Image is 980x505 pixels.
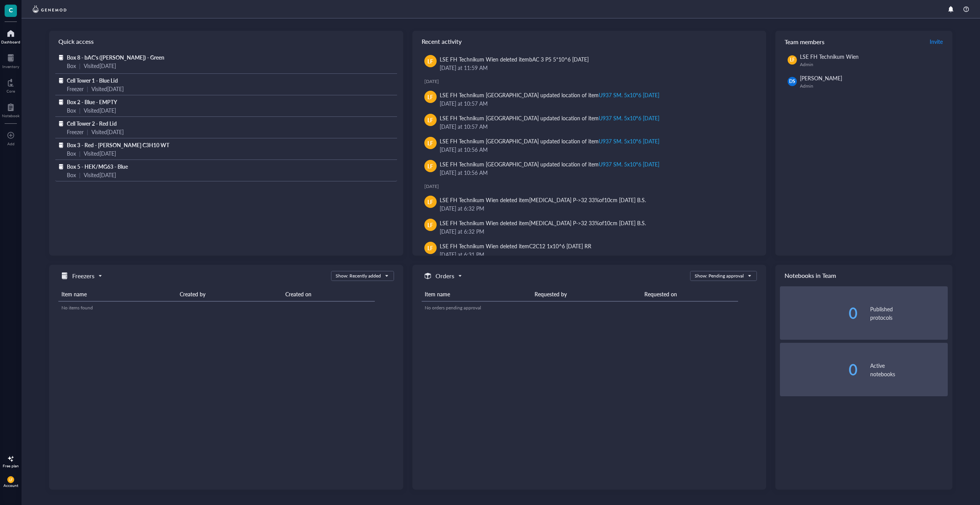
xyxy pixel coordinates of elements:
[599,114,659,122] div: U937 SM. 5x10°6 [DATE]
[79,171,81,179] div: |
[9,5,13,15] span: C
[427,162,433,170] span: LF
[529,55,589,63] div: bAC 3 P5 5*10^6 [DATE]
[419,111,760,134] a: LFLSE FH Technikum [GEOGRAPHIC_DATA] updated location of itemU937 SM. 5x10°6 [DATE][DATE] at 10:5...
[67,149,76,158] div: Box
[3,463,19,468] div: Free plan
[67,141,169,149] span: Box 3 - Red - [PERSON_NAME] C3H10 WT
[1,27,20,44] a: Dashboard
[440,196,646,204] div: LSE FH Technikum Wien deleted item
[422,287,531,301] th: Item name
[641,287,738,301] th: Requested on
[440,63,754,72] div: [DATE] at 11:59 AM
[427,139,433,147] span: LF
[440,219,646,227] div: LSE FH Technikum Wien deleted item
[419,157,760,180] a: LFLSE FH Technikum [GEOGRAPHIC_DATA] updated location of itemU937 SM. 5x10°6 [DATE][DATE] at 10:5...
[7,89,15,93] div: Core
[440,242,592,250] div: LSE FH Technikum Wien deleted item
[440,168,754,177] div: [DATE] at 10:56 AM
[440,91,660,99] div: LSE FH Technikum [GEOGRAPHIC_DATA] updated location of item
[427,221,433,229] span: LF
[67,120,117,127] span: Cell Tower 2 - Red Lid
[695,272,744,279] div: Show: Pending approval
[599,137,659,145] div: U937 SM. 5x10°6 [DATE]
[67,76,118,84] span: Cell Tower 1 - Blue Lid
[412,31,766,52] div: Recent activity
[425,304,735,311] div: No orders pending approval
[67,163,128,170] span: Box 5 - HEK/MG63 - Blue
[49,31,403,52] div: Quick access
[427,57,433,65] span: LF
[424,78,760,85] div: [DATE]
[87,85,88,93] div: |
[427,198,433,206] span: LF
[440,99,754,108] div: [DATE] at 10:57 AM
[67,85,84,93] div: Freezer
[529,219,646,227] div: [MEDICAL_DATA] P->32 33%of10cm [DATE] B.S.
[789,78,795,85] span: DS
[67,61,76,70] div: Box
[87,128,88,136] div: |
[427,93,433,101] span: LF
[7,76,15,93] a: Core
[440,122,754,131] div: [DATE] at 10:57 AM
[336,272,381,279] div: Show: Recently added
[780,306,857,321] div: 0
[177,287,282,301] th: Created by
[84,149,116,158] div: Visited [DATE]
[435,271,454,281] h5: Orders
[440,114,660,122] div: LSE FH Technikum [GEOGRAPHIC_DATA] updated location of item
[72,271,94,281] h5: Freezers
[529,196,646,204] div: [MEDICAL_DATA] P->32 33%of10cm [DATE] B.S.
[775,265,952,286] div: Notebooks in Team
[2,113,20,118] div: Notebook
[84,171,116,179] div: Visited [DATE]
[282,287,375,301] th: Created on
[419,88,760,111] a: LFLSE FH Technikum [GEOGRAPHIC_DATA] updated location of itemU937 SM. 5x10°6 [DATE][DATE] at 10:5...
[84,106,116,115] div: Visited [DATE]
[91,85,124,93] div: Visited [DATE]
[929,35,943,48] button: Invite
[1,40,20,44] div: Dashboard
[440,137,660,145] div: LSE FH Technikum [GEOGRAPHIC_DATA] updated location of item
[800,83,945,89] div: Admin
[31,5,68,14] img: genemod-logo
[67,128,84,136] div: Freezer
[780,362,857,377] div: 0
[790,56,795,63] span: LF
[67,53,164,61] span: Box 8 - bAC's ([PERSON_NAME]) - Green
[427,244,433,252] span: LF
[2,52,19,69] a: Inventory
[930,38,943,45] span: Invite
[79,149,81,158] div: |
[531,287,641,301] th: Requested by
[419,134,760,157] a: LFLSE FH Technikum [GEOGRAPHIC_DATA] updated location of itemU937 SM. 5x10°6 [DATE][DATE] at 10:5...
[424,183,760,189] div: [DATE]
[3,483,18,488] div: Account
[800,61,945,68] div: Admin
[9,478,13,482] span: LF
[79,61,81,70] div: |
[870,305,948,322] div: Published protocols
[529,242,591,250] div: C2C12 1x10^6 [DATE] RR
[599,160,659,168] div: U937 SM. 5x10°6 [DATE]
[61,304,372,311] div: No items found
[800,74,842,82] span: [PERSON_NAME]
[440,145,754,154] div: [DATE] at 10:56 AM
[870,361,948,378] div: Active notebooks
[440,204,754,213] div: [DATE] at 6:32 PM
[67,106,76,115] div: Box
[91,128,124,136] div: Visited [DATE]
[2,64,19,69] div: Inventory
[599,91,659,99] div: U937 SM. 5x10°6 [DATE]
[2,101,20,118] a: Notebook
[427,116,433,124] span: LF
[79,106,81,115] div: |
[440,160,660,168] div: LSE FH Technikum [GEOGRAPHIC_DATA] updated location of item
[67,171,76,179] div: Box
[7,141,15,146] div: Add
[440,227,754,236] div: [DATE] at 6:32 PM
[775,31,952,52] div: Team members
[800,53,859,60] span: LSE FH Technikum Wien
